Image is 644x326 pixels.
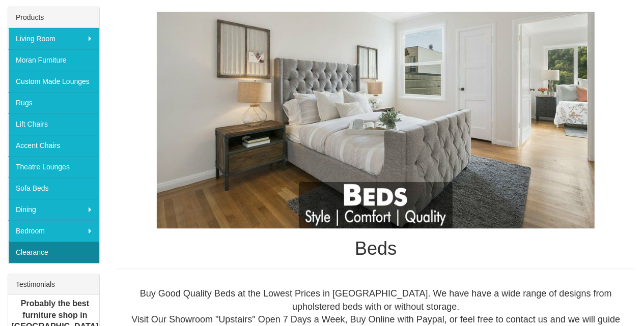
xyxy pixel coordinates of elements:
a: Moran Furniture [8,49,99,71]
a: Theatre Lounges [8,156,99,177]
h1: Beds [115,239,636,259]
img: Beds [115,12,636,229]
div: Testimonials [8,274,99,295]
a: Lift Chairs [8,113,99,135]
a: Clearance [8,242,99,263]
a: Living Room [8,28,99,49]
a: Dining [8,199,99,220]
div: Products [8,7,99,28]
a: Sofa Beds [8,177,99,199]
a: Custom Made Lounges [8,71,99,92]
a: Rugs [8,92,99,113]
a: Accent Chairs [8,135,99,156]
a: Bedroom [8,220,99,242]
